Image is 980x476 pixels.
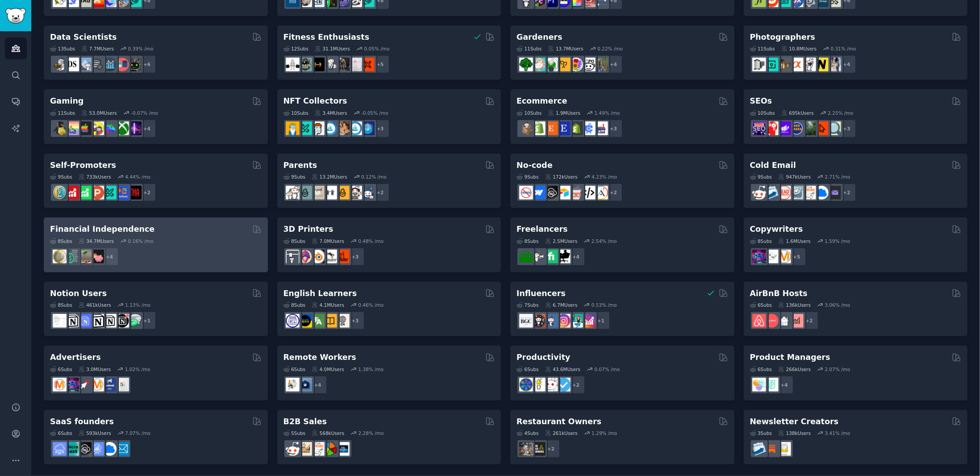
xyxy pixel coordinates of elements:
[298,250,312,263] img: 3Dmodeling
[50,96,83,107] h2: Gaming
[790,121,804,135] img: SEO_cases
[298,442,312,456] img: salestechniques
[65,378,79,392] img: SEO
[284,96,347,107] h2: NFT Collectors
[777,58,791,71] img: AnalogCommunity
[595,110,620,116] div: 1.49 % /mo
[752,314,766,328] img: airbnb_hosts
[323,58,337,71] img: weightroom
[765,378,779,392] img: ProductMgmt
[750,238,772,244] div: 8 Sub s
[346,247,365,266] div: + 3
[53,186,67,200] img: AppIdeas
[5,8,26,24] img: GummySearch logo
[790,314,804,328] img: AirBnBInvesting
[50,366,72,372] div: 6 Sub s
[604,55,623,74] div: + 4
[65,121,79,135] img: CozyGamers
[115,378,129,392] img: googleads
[100,247,119,266] div: + 4
[53,58,67,71] img: MachineLearning
[128,314,142,328] img: NotionPromote
[50,46,75,52] div: 13 Sub s
[346,311,365,330] div: + 3
[592,302,617,308] div: 0.53 % /mo
[128,58,142,71] img: data
[315,110,347,116] div: 3.4M Users
[765,314,779,328] img: AirBnBHosts
[750,288,808,299] h2: AirBnB Hosts
[298,314,312,328] img: EnglishLearning
[519,186,533,200] img: nocode
[90,378,104,392] img: advertising
[777,250,791,263] img: content_marketing
[752,442,766,456] img: Emailmarketing
[519,121,533,135] img: dropship
[79,174,111,180] div: 733k Users
[115,121,129,135] img: XboxGamers
[557,314,571,328] img: InstagramMarketing
[778,366,811,372] div: 266k Users
[815,121,829,135] img: GoogleSearchConsole
[777,186,791,200] img: LeadGeneration
[312,174,347,180] div: 13.2M Users
[371,119,390,138] div: + 3
[125,174,150,180] div: 4.44 % /mo
[557,186,571,200] img: Airtable
[544,58,558,71] img: SavageGarden
[750,224,803,235] h2: Copywriters
[519,442,533,456] img: restaurantowners
[90,442,104,456] img: SaaSSales
[125,302,150,308] div: 1.13 % /mo
[128,238,154,244] div: 0.16 % /mo
[78,121,92,135] img: macgaming
[284,302,306,308] div: 8 Sub s
[519,58,533,71] img: vegetablegardening
[286,314,300,328] img: languagelearning
[827,58,841,71] img: WeddingPhotography
[78,314,92,328] img: FreeNotionTemplates
[802,58,816,71] img: canon
[532,58,546,71] img: succulents
[825,174,851,180] div: 2.71 % /mo
[312,238,344,244] div: 7.0M Users
[298,121,312,135] img: NFTMarketplace
[78,186,92,200] img: selfpromotion
[592,174,617,180] div: 4.23 % /mo
[286,186,300,200] img: daddit
[765,442,779,456] img: Substack
[128,46,154,52] div: 0.39 % /mo
[532,121,546,135] img: shopify
[65,186,79,200] img: youtubepromotion
[750,352,830,363] h2: Product Managers
[519,250,533,263] img: forhire
[800,311,819,330] div: + 2
[790,58,804,71] img: SonyAlpha
[827,121,841,135] img: The_SEO
[79,366,111,372] div: 3.0M Users
[336,250,350,263] img: FixMyPrint
[78,442,92,456] img: NoCodeSaaS
[517,174,539,180] div: 9 Sub s
[311,121,325,135] img: NFTmarket
[567,247,585,266] div: + 4
[78,378,92,392] img: PPC
[323,442,337,456] img: B2BSales
[582,314,596,328] img: InstagramGrowthTips
[815,58,829,71] img: Nikon
[750,366,772,372] div: 6 Sub s
[364,46,390,52] div: 0.05 % /mo
[65,58,79,71] img: datascience
[517,238,539,244] div: 8 Sub s
[752,121,766,135] img: SEO_Digital_Marketing
[125,366,150,372] div: 1.02 % /mo
[517,352,570,363] h2: Productivity
[65,442,79,456] img: microsaas
[78,58,92,71] img: statistics
[545,174,578,180] div: 172k Users
[752,186,766,200] img: sales
[752,250,766,263] img: SEO
[53,314,67,328] img: Notiontemplates
[604,119,623,138] div: + 3
[284,160,317,171] h2: Parents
